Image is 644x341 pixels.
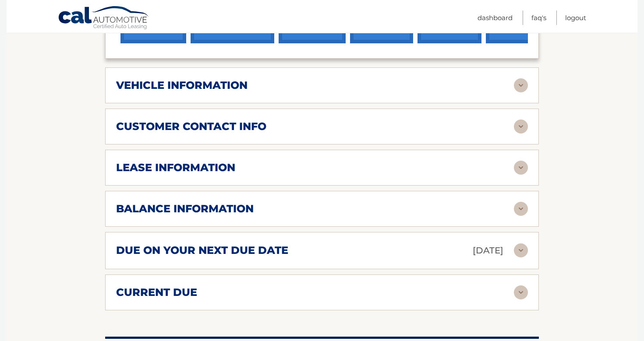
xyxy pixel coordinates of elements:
[565,11,586,25] a: Logout
[116,79,248,92] h2: vehicle information
[116,286,197,299] h2: current due
[514,120,528,134] img: accordion-rest.svg
[514,202,528,216] img: accordion-rest.svg
[531,11,546,25] a: FAQ's
[514,161,528,175] img: accordion-rest.svg
[116,202,254,215] h2: balance information
[116,120,266,133] h2: customer contact info
[58,6,150,31] a: Cal Automotive
[514,243,528,257] img: accordion-rest.svg
[116,244,288,257] h2: due on your next due date
[514,78,528,92] img: accordion-rest.svg
[514,285,528,299] img: accordion-rest.svg
[473,243,503,258] p: [DATE]
[478,11,513,25] a: Dashboard
[116,161,235,174] h2: lease information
